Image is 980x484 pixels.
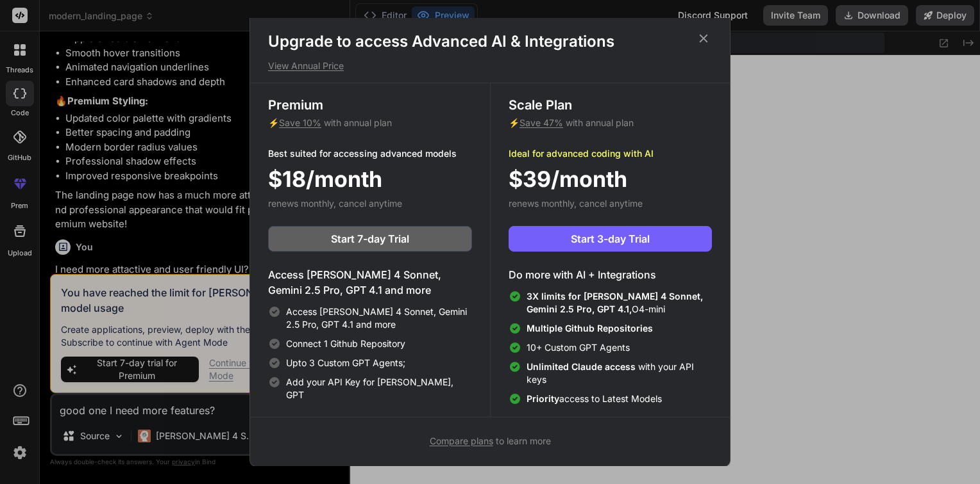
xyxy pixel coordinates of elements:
span: access to Latest Models [527,392,662,405]
span: renews monthly, cancel anytime [509,198,643,209]
span: Unlimited Claude access [527,361,638,372]
span: 10+ Custom GPT Agents [527,341,630,354]
p: ⚡ with annual plan [509,117,712,129]
span: $39/month [509,163,627,195]
span: with your API keys [527,360,712,386]
button: Start 3-day Trial [509,226,712,252]
h4: Access [PERSON_NAME] 4 Sonnet, Gemini 2.5 Pro, GPT 4.1 and more [268,267,472,298]
h3: Premium [268,96,472,114]
button: Start 7-day Trial [268,226,472,252]
p: View Annual Price [268,60,712,72]
span: Save 47% [520,117,563,128]
span: Connect 1 Github Repository [286,337,405,350]
span: renews monthly, cancel anytime [268,198,402,209]
span: Start 3-day Trial [571,231,650,246]
h1: Upgrade to access Advanced AI & Integrations [268,31,712,52]
span: Priority [527,393,559,404]
span: Save 10% [279,117,321,128]
p: Ideal for advanced coding with AI [509,147,712,160]
span: O4-mini [527,290,712,316]
span: Start 7-day Trial [331,231,409,246]
span: Multiple Github Repositories [527,323,653,334]
span: to learn more [430,435,551,446]
h4: Do more with AI + Integrations [509,267,712,282]
span: Compare plans [430,435,493,446]
p: ⚡ with annual plan [268,117,472,129]
span: Add your API Key for [PERSON_NAME], GPT [286,376,472,401]
span: Upto 3 Custom GPT Agents; [286,357,405,369]
span: Access [PERSON_NAME] 4 Sonnet, Gemini 2.5 Pro, GPT 4.1 and more [286,305,472,331]
span: 3X limits for [PERSON_NAME] 4 Sonnet, Gemini 2.5 Pro, GPT 4.1, [527,291,703,314]
p: Best suited for accessing advanced models [268,147,472,160]
h3: Scale Plan [509,96,712,114]
span: $18/month [268,163,382,195]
